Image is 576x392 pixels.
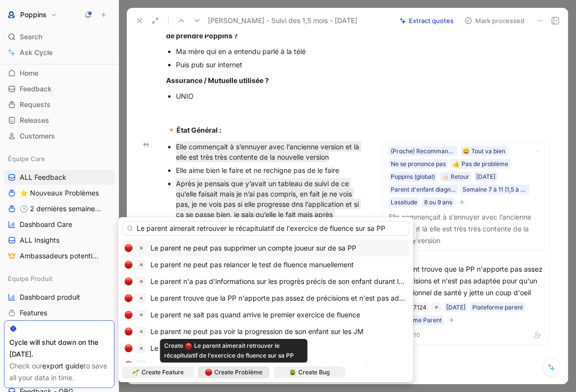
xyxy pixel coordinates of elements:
img: 🌱 [133,369,140,376]
img: 🔴 [125,294,133,302]
img: 🔴 [125,244,133,252]
span: Le parent ne peut pas relancer le test de fluence manuellement [150,260,354,269]
img: 🔴 [205,369,212,376]
input: Link to feature, problème or bug [122,221,409,236]
span: Le parent ne peut pas supprimer un compte joueur sur de sa PP [150,244,356,252]
img: 🔴 [125,261,133,269]
span: Le parent n'a pas d'informations sur les progrès précis de son enfant durant les dernières séance... [150,277,529,285]
img: 🔴 [125,344,133,352]
span: Le parent pense que l'appel de suivi va pouvoir fournir un diagnostic [150,361,371,369]
img: 🔴 [125,361,133,369]
span: Le parent ne peut pas voir la progression de son enfant sur les JM [150,327,364,336]
span: Create Problème [214,367,262,377]
span: Le parent souhaiterait plus de JLÉ [150,344,260,352]
span: Create Bug [298,367,330,377]
img: 🔴 [125,278,133,285]
span: Le parent ne sait pas quand arrive le premier exercice de fluence [150,310,360,319]
img: 🔴 [125,328,133,336]
img: 🪲 [289,369,296,376]
span: Create Feature [142,367,184,377]
img: 🔴 [125,311,133,319]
